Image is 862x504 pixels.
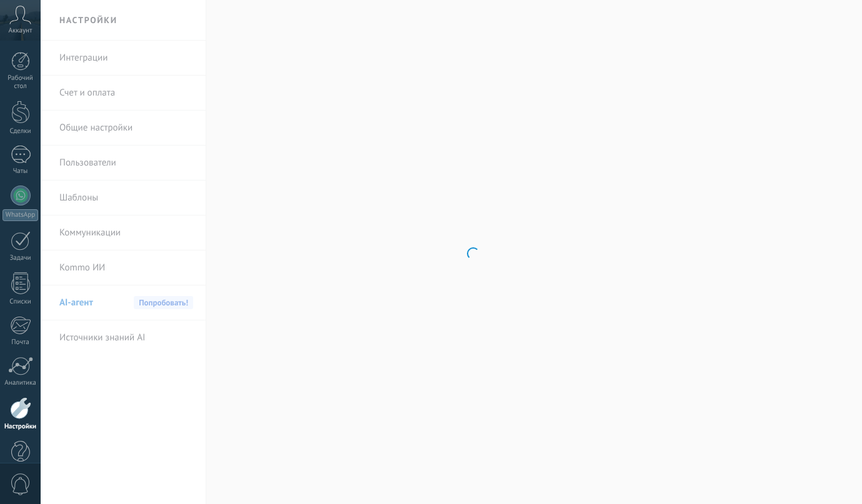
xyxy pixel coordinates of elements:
[9,27,33,35] span: Аккаунт
[3,423,39,431] div: Настройки
[3,338,39,347] div: Почта
[3,127,39,136] div: Сделки
[3,254,39,262] div: Задачи
[3,167,39,175] div: Чаты
[3,74,39,91] div: Рабочий стол
[3,379,39,387] div: Аналитика
[3,209,38,221] div: WhatsApp
[3,298,39,306] div: Списки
